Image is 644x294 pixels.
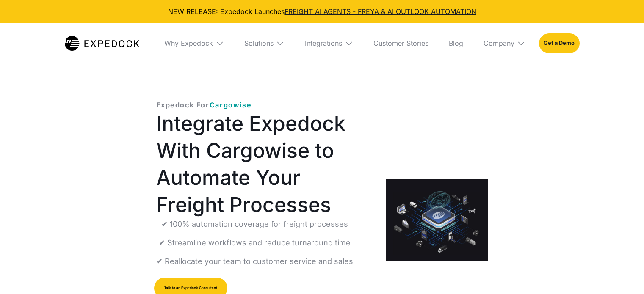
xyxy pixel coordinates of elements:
span: Cargowise [210,101,252,109]
p: ✔ Reallocate your team to customer service and sales [156,256,353,267]
div: Integrations [305,39,342,47]
div: Company [484,39,514,47]
p: Expedock For [156,100,252,110]
a: Customer Stories [367,23,435,63]
a: Blog [442,23,470,63]
p: ✔ 100% automation coverage for freight processes [161,218,348,230]
h1: Integrate Expedock With Cargowise to Automate Your Freight Processes [156,110,373,218]
p: ✔ Streamline workflows and reduce turnaround time [159,237,351,249]
div: Solutions [244,39,274,47]
a: Get a Demo [539,33,579,53]
a: FREIGHT AI AGENTS - FREYA & AI OUTLOOK AUTOMATION [285,7,476,16]
div: Why Expedock [164,39,213,47]
div: NEW RELEASE: Expedock Launches [7,7,637,16]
